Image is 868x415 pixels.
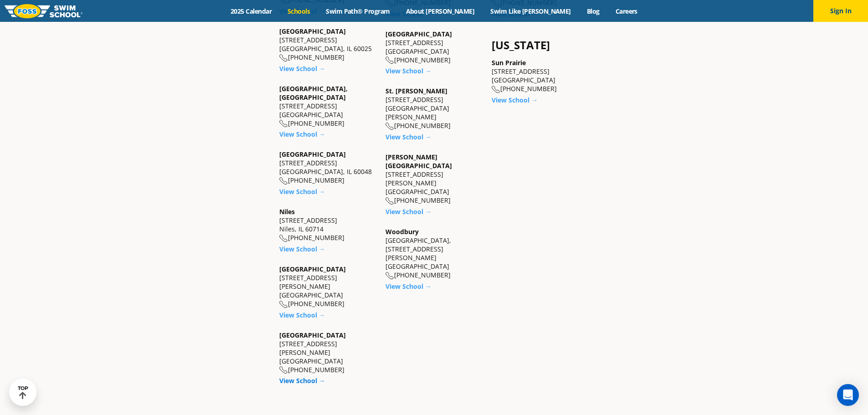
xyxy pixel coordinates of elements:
img: location-phone-o-icon.svg [279,235,288,242]
img: location-phone-o-icon.svg [385,197,394,205]
a: [GEOGRAPHIC_DATA] [279,265,346,273]
a: [PERSON_NAME][GEOGRAPHIC_DATA] [385,153,452,170]
a: View School → [279,376,325,385]
a: [GEOGRAPHIC_DATA], [GEOGRAPHIC_DATA] [279,84,348,102]
div: [GEOGRAPHIC_DATA], [STREET_ADDRESS][PERSON_NAME] [GEOGRAPHIC_DATA] [PHONE_NUMBER] [385,227,483,280]
a: About [PERSON_NAME] [398,7,483,15]
div: [STREET_ADDRESS] [GEOGRAPHIC_DATA], IL 60025 [PHONE_NUMBER] [279,27,376,62]
div: [STREET_ADDRESS] [GEOGRAPHIC_DATA] [PHONE_NUMBER] [492,58,589,93]
a: View School → [279,130,325,138]
a: 2025 Calendar [223,7,280,15]
div: [STREET_ADDRESS] Niles, IL 60714 [PHONE_NUMBER] [279,207,376,242]
a: [GEOGRAPHIC_DATA] [279,150,346,159]
a: View School → [385,133,431,141]
img: location-phone-o-icon.svg [279,177,288,185]
img: location-phone-o-icon.svg [279,366,288,374]
a: Swim Path® Program [318,7,398,15]
a: Blog [579,7,607,15]
h4: [US_STATE] [492,39,589,51]
img: FOSS Swim School Logo [5,4,82,18]
div: Open Intercom Messenger [837,384,859,406]
a: Sun Prairie [492,58,526,67]
a: View School → [279,245,325,253]
img: location-phone-o-icon.svg [279,120,288,128]
img: location-phone-o-icon.svg [492,86,500,93]
img: location-phone-o-icon.svg [279,301,288,308]
div: [STREET_ADDRESS] [GEOGRAPHIC_DATA] [PHONE_NUMBER] [385,30,483,65]
a: View School → [279,64,325,73]
div: [STREET_ADDRESS][PERSON_NAME] [GEOGRAPHIC_DATA] [PHONE_NUMBER] [279,265,376,308]
a: Schools [280,7,318,15]
a: View School → [279,187,325,196]
a: Careers [607,7,645,15]
div: [STREET_ADDRESS] [GEOGRAPHIC_DATA], IL 60048 [PHONE_NUMBER] [279,150,376,185]
img: location-phone-o-icon.svg [385,56,394,64]
a: [GEOGRAPHIC_DATA] [279,331,346,339]
div: [STREET_ADDRESS][PERSON_NAME] [GEOGRAPHIC_DATA] [PHONE_NUMBER] [279,331,376,374]
div: [STREET_ADDRESS] [PERSON_NAME][GEOGRAPHIC_DATA] [PHONE_NUMBER] [385,153,483,205]
a: View School → [385,67,431,75]
a: [GEOGRAPHIC_DATA] [279,27,346,36]
a: View School → [385,282,431,291]
a: Swim Like [PERSON_NAME] [483,7,579,15]
a: [GEOGRAPHIC_DATA] [385,30,452,38]
img: location-phone-o-icon.svg [385,272,394,280]
a: St. [PERSON_NAME] [385,87,447,95]
div: [STREET_ADDRESS] [GEOGRAPHIC_DATA][PERSON_NAME] [PHONE_NUMBER] [385,87,483,130]
a: View School → [385,207,431,216]
div: [STREET_ADDRESS] [GEOGRAPHIC_DATA] [PHONE_NUMBER] [279,84,376,128]
a: Niles [279,207,295,216]
img: location-phone-o-icon.svg [385,123,394,130]
div: TOP [18,385,28,400]
img: location-phone-o-icon.svg [279,54,288,62]
a: Woodbury [385,227,419,236]
a: View School → [279,311,325,319]
a: View School → [492,96,538,104]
